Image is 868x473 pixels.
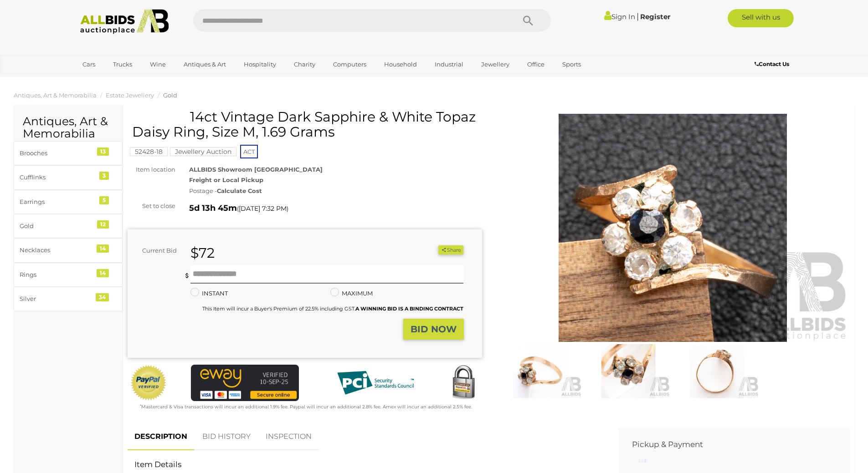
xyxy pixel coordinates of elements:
[378,57,423,72] a: Household
[675,344,759,398] img: 14ct Vintage Dark Sapphire & White Topaz Daisy Ring, Size M, 1.69 Grams
[189,186,482,196] div: Postage -
[170,148,236,155] a: Jewellery Auction
[438,245,463,255] button: Share
[178,57,232,72] a: Antiques & Art
[755,59,791,69] a: Contact Us
[163,92,177,99] a: Gold
[134,460,598,469] h2: Item Details
[190,288,228,299] label: INSTANT
[20,294,95,304] div: Silver
[191,365,299,401] img: eWAY Payment Gateway
[20,270,95,280] div: Rings
[238,57,282,72] a: Hospitality
[14,190,123,214] a: Earrings 5
[20,245,95,255] div: Necklaces
[445,365,482,401] img: Secured by Rapid SSL
[14,141,123,165] a: Brooches 13
[77,57,101,72] a: Cars
[189,176,263,183] strong: Freight or Local Pickup
[140,404,472,410] small: Mastercard & Visa transactions will incur an additional 1.9% fee. Paypal will incur an additional...
[189,166,323,173] strong: ALLBIDS Showroom [GEOGRAPHIC_DATA]
[23,115,113,140] h2: Antiques, Art & Memorabilia
[128,245,184,256] div: Current Bid
[428,245,437,254] li: Watch this item
[240,145,258,158] span: ACT
[20,172,95,183] div: Cufflinks
[521,57,550,72] a: Office
[755,61,789,67] b: Contact Us
[189,203,237,213] strong: 5d 13h 45m
[75,9,174,34] img: Allbids.com.au
[130,148,168,155] a: 52428-18
[498,344,582,398] img: 14ct Vintage Dark Sapphire & White Topaz Daisy Ring, Size M, 1.69 Grams
[327,57,372,72] a: Computers
[411,324,457,335] strong: BID NOW
[170,147,236,156] mark: Jewellery Auction
[14,263,123,287] a: Rings 14
[637,11,639,21] span: |
[632,440,822,449] h2: Pickup & Payment
[14,214,123,238] a: Gold 12
[97,220,109,229] div: 12
[496,114,850,342] img: 14ct Vintage Dark Sapphire & White Topaz Daisy Ring, Size M, 1.69 Grams
[20,148,95,158] div: Brooches
[14,92,97,99] a: Antiques, Art & Memorabilia
[237,205,288,212] span: ( )
[639,458,646,463] img: small-loading.gif
[99,196,109,204] div: 5
[130,147,168,156] mark: 52428-18
[330,288,373,299] label: MAXIMUM
[77,72,153,87] a: [GEOGRAPHIC_DATA]
[97,147,109,156] div: 13
[475,57,515,72] a: Jewellery
[144,57,172,72] a: Wine
[121,164,182,175] div: Item location
[121,201,182,211] div: Set to close
[190,244,215,261] strong: $72
[505,9,551,32] button: Search
[195,423,257,450] a: BID HISTORY
[429,57,469,72] a: Industrial
[288,57,321,72] a: Charity
[640,12,670,21] a: Register
[330,365,421,401] img: PCI DSS compliant
[107,57,138,72] a: Trucks
[14,238,123,262] a: Necklaces 14
[132,109,480,139] h1: 14ct Vintage Dark Sapphire & White Topaz Daisy Ring, Size M, 1.69 Grams
[14,165,123,189] a: Cufflinks 3
[130,365,167,401] img: Official PayPal Seal
[239,204,287,213] span: [DATE] 7:32 PM
[14,287,123,311] a: Silver 34
[604,12,635,21] a: Sign In
[97,244,109,253] div: 14
[96,293,109,301] div: 34
[128,423,194,450] a: DESCRIPTION
[259,423,318,450] a: INSPECTION
[556,57,587,72] a: Sports
[20,197,95,207] div: Earrings
[99,172,109,180] div: 3
[403,319,464,340] button: BID NOW
[20,221,95,231] div: Gold
[106,92,154,99] a: Estate Jewellery
[586,344,670,398] img: 14ct Vintage Dark Sapphire & White Topaz Daisy Ring, Size M, 1.69 Grams
[202,305,463,312] small: This Item will incur a Buyer's Premium of 22.5% including GST.
[728,9,794,27] a: Sell with us
[217,187,262,194] strong: Calculate Cost
[355,305,463,312] b: A WINNING BID IS A BINDING CONTRACT
[97,269,109,277] div: 14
